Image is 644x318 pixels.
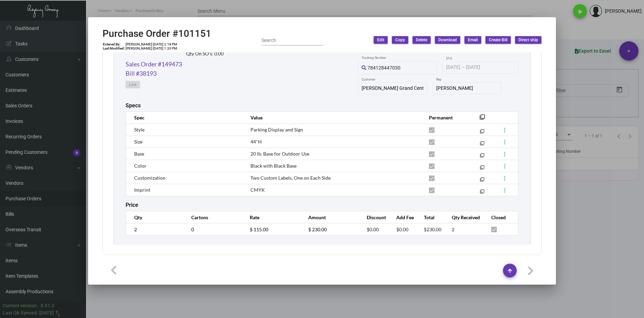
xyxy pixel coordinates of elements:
span: Direct ship [518,37,538,43]
div: 0.51.2 [41,302,54,309]
span: 44"H [250,139,262,145]
mat-icon: filter_none [480,191,484,195]
span: Imprint [134,187,150,193]
span: 20 lb. Base for Outdoor Use [250,151,309,157]
td: [PERSON_NAME] [DATE] 1:20 PM [125,46,178,51]
span: Parking Display and Sign [250,127,303,132]
span: Download [438,37,457,43]
span: Black with Black Base [250,163,297,169]
span: Email [468,37,478,43]
span: $0.00 [396,226,408,232]
td: Entered By: [103,42,125,46]
span: Link [129,82,137,88]
mat-icon: filter_none [480,155,484,159]
input: End date [466,65,499,70]
th: Discount [360,211,389,223]
button: Email [464,36,481,44]
a: Bill #38193 [126,69,157,78]
span: Color [134,163,147,169]
span: $0.00 [367,226,379,232]
th: Cartons [184,211,243,223]
button: Delete [412,36,431,44]
button: Direct ship [515,36,541,44]
input: Start date [446,65,460,70]
button: Create Bill [485,36,511,44]
button: Link [126,81,140,88]
h2: Price [126,202,138,208]
span: Size [134,139,142,145]
mat-icon: filter_none [480,130,484,135]
div: Current version: [3,302,38,309]
span: 2 [452,226,454,232]
h2: Specs [126,102,141,109]
span: Customization [134,175,165,181]
div: Last Qb Synced: [DATE] [3,309,54,317]
mat-icon: filter_none [480,116,485,122]
span: – [462,65,465,70]
th: Qty [126,211,184,223]
span: $230.00 [424,226,441,232]
th: Qty Received [445,211,485,223]
a: Sales Order #149473 [126,60,182,69]
h2: Purchase Order #101151 [103,28,211,40]
span: Two Custom Labels, One on Each Side [250,175,331,181]
td: Last Modified: [103,46,125,51]
h2: Qty On SO’s: 0.00 [186,51,238,57]
span: Edit [377,37,384,43]
th: Add Fee [389,211,417,223]
span: CMYK [250,187,265,193]
button: Edit [374,36,388,44]
td: [PERSON_NAME] [DATE] 2:18 PM [125,42,178,46]
mat-icon: filter_none [480,179,484,183]
th: Permanent [422,112,469,124]
span: Base [134,151,144,157]
th: Spec [126,112,244,124]
button: Copy [392,36,408,44]
span: Create Bill [489,37,507,43]
mat-icon: filter_none [480,167,484,171]
th: Amount [301,211,360,223]
th: Rate [243,211,301,223]
th: Value [244,112,422,124]
th: Total [417,211,444,223]
span: Style [134,127,144,132]
span: Copy [395,37,405,43]
span: Delete [416,37,427,43]
mat-icon: filter_none [480,142,484,147]
button: Download [435,36,460,44]
th: Closed [484,211,518,223]
span: 784128447030 [367,65,400,71]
